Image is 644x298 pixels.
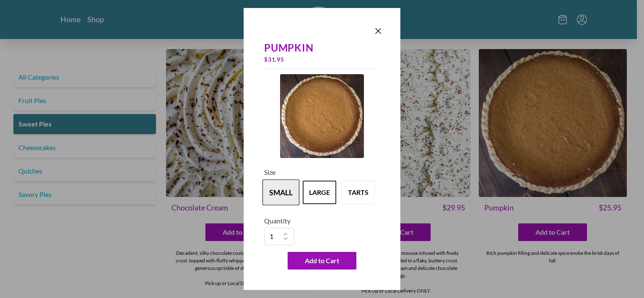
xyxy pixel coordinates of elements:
button: Variant Swatch [303,181,336,204]
div: Pumpkin [264,42,380,54]
button: Close panel [373,26,383,36]
button: Add to Cart [288,252,356,269]
h5: Quantity [264,216,380,226]
button: Variant Swatch [341,181,375,204]
a: Product Image [280,74,364,161]
div: $ 31.95 [264,54,380,65]
span: Add to Cart [305,256,339,266]
button: Variant Swatch [262,179,299,205]
h5: Size [264,167,380,177]
img: Product Image [280,74,364,158]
